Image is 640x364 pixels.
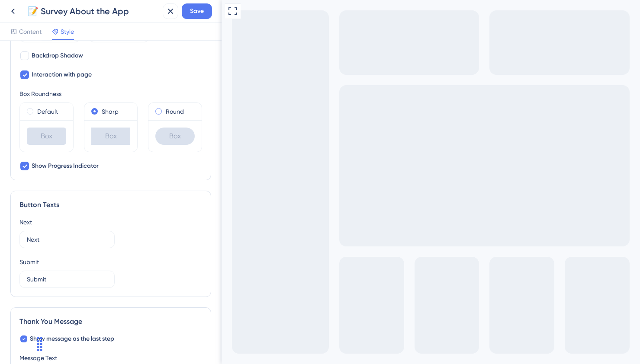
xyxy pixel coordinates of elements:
[19,316,202,327] div: Thank You Message
[30,334,114,344] span: Show message as the last step
[7,7,17,17] div: Go to Question 1
[270,7,280,17] div: Close survey
[166,106,184,117] label: Round
[19,217,202,227] div: Next
[27,275,107,284] input: Type the value
[19,257,202,267] div: Submit
[10,22,280,33] div: What is the primary reason for your score?
[19,26,42,37] span: Content
[137,7,151,17] span: Question 2 / 3
[102,106,119,117] label: Sharp
[96,40,192,49] input: I think...
[27,128,66,145] div: Box
[190,6,204,16] span: Save
[32,51,83,61] span: Backdrop Shadow
[32,70,92,80] span: Interaction with page
[134,56,154,66] button: Next
[37,106,58,117] label: Default
[28,5,159,17] div: 📝 Survey About the App
[19,353,202,363] div: Message Text
[19,200,202,210] div: Button Texts
[32,161,99,171] span: Show Progress Indicator
[155,128,195,145] div: Box
[19,89,202,99] div: Box Roundness
[91,128,131,145] div: Box
[21,7,31,17] div: Go to Question 3
[182,3,212,19] button: Save
[61,26,74,37] span: Style
[27,235,107,244] input: Type the value
[33,331,47,357] div: Drag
